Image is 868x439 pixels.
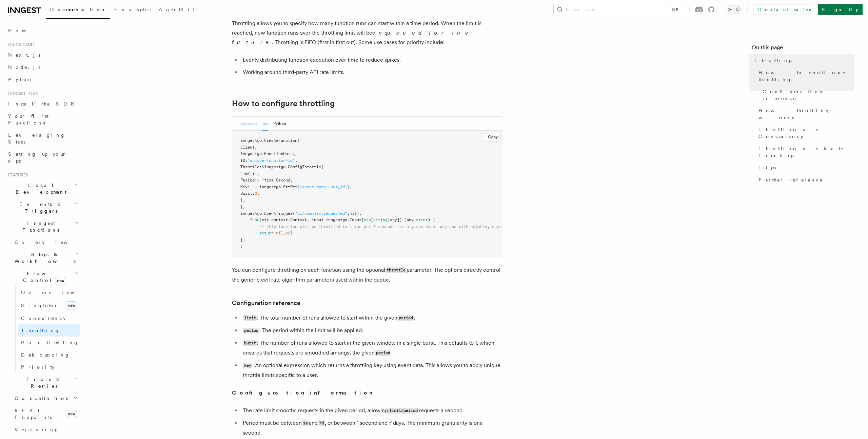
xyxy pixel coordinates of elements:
[159,7,195,12] span: AgentKit
[818,4,863,15] a: Sign Up
[264,178,293,183] span: time.Second,
[21,316,66,321] span: Concurrency
[416,217,428,222] span: error
[264,211,293,216] span: EventTrigger
[46,2,110,19] a: Documentation
[357,211,361,216] span: ),
[285,231,293,235] span: nil
[5,129,80,148] a: Leveraging Steps
[21,303,60,308] span: Singleton
[15,427,59,432] span: Versioning
[241,361,503,380] li: : An optional expression which returns a throttling key using event data. This allows you to appl...
[8,151,66,164] span: Setting up your app
[350,211,357,216] span: nil
[5,24,80,37] a: Home
[373,217,388,222] span: string
[18,337,80,349] a: Rate limiting
[5,61,80,73] a: Node.js
[259,217,364,222] span: (ctx context.Context, input inngestgo.Input[
[257,178,259,183] span: 5
[8,64,40,70] span: Node.js
[283,185,297,189] span: StrPtr
[262,117,268,131] button: Go
[297,185,300,189] span: (
[55,277,66,284] span: new
[758,69,854,83] span: How to configure throttling
[21,352,70,358] span: Debouncing
[318,420,325,426] code: 7d
[12,392,80,404] button: Cancellation
[241,313,503,323] li: : The total number of runs allowed to start within the given .
[8,113,48,126] span: Your first Functions
[243,328,259,333] code: period
[5,42,35,47] span: Quick start
[5,91,38,96] span: Inngest tour
[257,191,259,196] span: ,
[756,104,854,123] a: How throttling works
[752,43,854,54] h4: On this page
[12,248,80,267] button: Steps & Workflows
[756,174,854,186] a: Further reference
[273,117,286,131] button: Python
[66,410,77,418] span: new
[243,363,252,368] code: key
[295,211,347,216] span: "ai/summary.requested"
[264,138,297,143] span: CreateFunction
[243,340,257,346] code: burst
[554,4,684,15] button: Search...⌘K
[8,132,65,145] span: Leveraging Steps
[21,340,79,345] span: Rate limiting
[756,161,854,174] a: Tips
[240,151,295,156] span: inngestgo.FunctionOpts{
[754,57,793,64] span: Throttling
[110,2,155,18] a: Examples
[250,217,259,222] span: func
[241,406,503,416] li: The rate limit smooths requests in the given period, allowing requests a second.
[248,158,295,163] span: "unique-function-id"
[264,165,323,169] span: inngestgo.ConfigThrottle{
[255,191,257,196] span: 2
[5,198,80,217] button: Events & Triggers
[758,145,854,159] span: Throttling vs Rate Limiting
[241,326,503,336] li: : The period within the limit will be applied.
[259,231,274,235] span: return
[5,201,74,214] span: Events & Triggers
[114,7,151,12] span: Examples
[238,117,257,131] button: TypeScript
[257,171,259,176] span: ,
[12,236,80,248] a: Overview
[12,376,74,389] span: Errors & Retries
[18,324,80,337] a: Throttling
[364,217,371,222] span: map
[21,328,60,333] span: Throttling
[18,286,80,299] a: Overview
[670,6,680,13] kbd: ⌘K
[756,66,854,85] a: How to configure throttling
[347,211,350,216] span: ,
[347,185,352,189] span: ),
[388,408,419,414] code: limit/period
[753,4,815,15] a: Contact sales
[428,217,435,222] span: ) {
[240,145,257,150] span: client,
[397,315,414,321] code: period
[300,185,347,189] span: "event.data.user_id"
[12,267,80,286] button: Flow Controlnew
[758,107,854,121] span: How throttling works
[276,231,283,235] span: nil
[240,158,248,163] span: ID:
[12,251,76,265] span: Steps & Workflows
[21,290,91,295] span: Overview
[240,178,257,183] span: Period:
[5,182,74,195] span: Local Development
[12,373,80,392] button: Errors & Retries
[12,395,71,402] span: Cancellation
[232,265,503,285] p: You can configure throttling on each function using the optional parameter. The options directly ...
[756,123,854,142] a: Throttling vs Concurrency
[50,7,106,12] span: Documentation
[240,237,245,242] span: },
[375,350,391,356] code: period
[758,164,776,171] span: Tips
[5,73,80,85] a: Python
[18,349,80,361] a: Debouncing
